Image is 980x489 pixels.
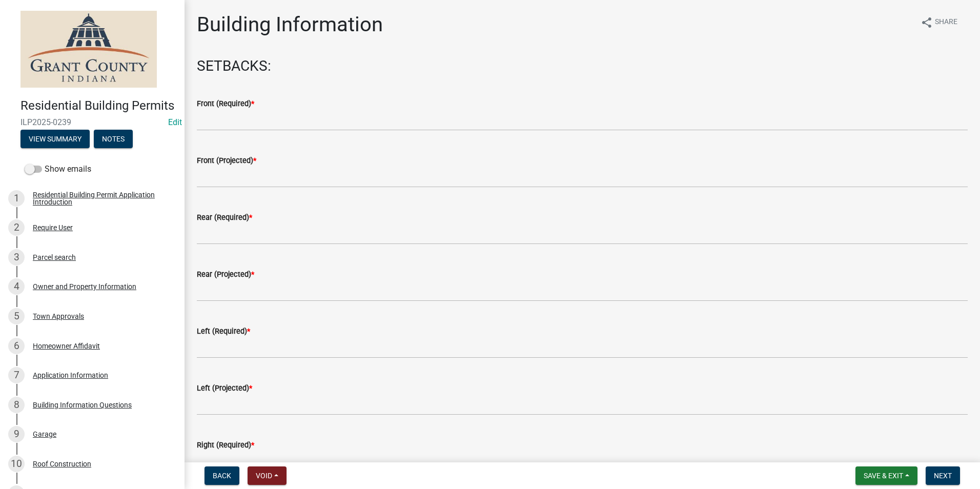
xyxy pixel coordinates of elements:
[8,308,25,324] div: 5
[926,466,960,485] button: Next
[8,456,25,472] div: 10
[33,431,56,438] div: Garage
[21,135,90,144] wm-modal-confirm: Summary
[168,117,182,127] wm-modal-confirm: Edit Application Number
[8,426,25,442] div: 9
[21,117,164,127] span: ILP2025-0239
[197,12,383,37] h1: Building Information
[197,442,254,449] label: Right (Required)
[21,98,176,113] h4: Residential Building Permits
[935,16,957,29] span: Share
[912,12,966,32] button: shareShare
[33,372,108,379] div: Application Information
[33,254,76,261] div: Parcel search
[33,342,100,350] div: Homeowner Affidavit
[33,224,73,231] div: Require User
[205,466,239,485] button: Back
[33,401,132,409] div: Building Information Questions
[934,472,952,480] span: Next
[197,157,256,165] label: Front (Projected)
[33,313,84,320] div: Town Approvals
[256,472,272,480] span: Void
[213,472,231,480] span: Back
[33,191,168,206] div: Residential Building Permit Application Introduction
[94,130,133,148] button: Notes
[8,397,25,413] div: 8
[168,117,182,127] a: Edit
[25,163,91,175] label: Show emails
[21,11,157,88] img: Grant County, Indiana
[197,328,250,335] label: Left (Required)
[8,367,25,383] div: 7
[8,278,25,295] div: 4
[33,460,91,467] div: Roof Construction
[33,283,136,290] div: Owner and Property Information
[21,130,90,148] button: View Summary
[8,338,25,354] div: 6
[94,135,133,144] wm-modal-confirm: Notes
[197,385,252,392] label: Left (Projected)
[921,16,933,29] i: share
[197,271,254,278] label: Rear (Projected)
[197,214,252,221] label: Rear (Required)
[855,466,917,485] button: Save & Exit
[8,249,25,266] div: 3
[197,57,968,75] h3: SETBACKS:
[197,100,254,108] label: Front (Required)
[8,190,25,207] div: 1
[864,472,903,480] span: Save & Exit
[8,219,25,236] div: 2
[248,466,287,485] button: Void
